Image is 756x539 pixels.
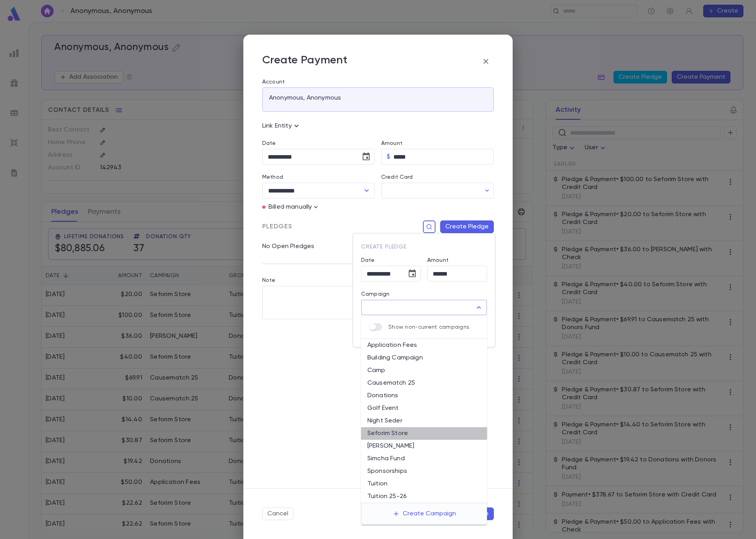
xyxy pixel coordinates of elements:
li: Simcha Fund [361,452,487,465]
li: Seforim Store [361,427,487,440]
li: Tuition 25-26 [361,490,487,503]
li: Golf Event [361,402,487,415]
li: Application Fees [361,339,487,352]
li: [PERSON_NAME] [361,440,487,452]
button: Choose date, selected date is Aug 27, 2025 [404,266,420,282]
li: Causematch 25 [361,377,487,389]
li: Tuition [361,478,487,490]
li: Sponsorships [361,465,487,478]
label: Date [361,257,421,263]
li: Building Campaign [361,352,487,364]
li: Night Seder [361,415,487,427]
button: Create Campaign [386,506,462,521]
p: Show non-current campaigns [388,324,469,330]
label: Campaign [361,291,389,297]
span: Create Pledge [361,244,407,250]
li: Donations [361,389,487,402]
li: Camp [361,364,487,377]
label: Amount [427,257,448,263]
button: Close [473,302,484,313]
